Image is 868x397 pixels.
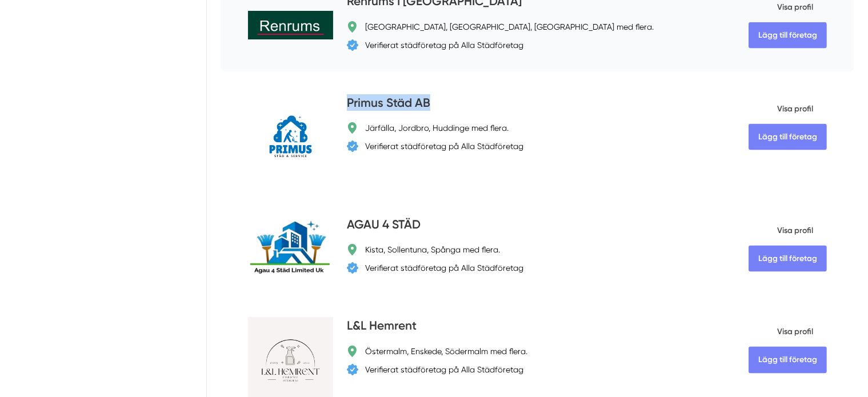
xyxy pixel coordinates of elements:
[749,317,813,347] span: Visa profil
[347,94,430,113] h4: Primus Städ AB
[365,141,523,152] div: Verifierat städföretag på Alla Städföretag
[749,124,827,150] : Lägg till företag
[365,262,523,274] div: Verifierat städföretag på Alla Städföretag
[248,219,333,276] img: AGAU 4 STÄD
[365,122,509,134] div: Järfälla, Jordbro, Huddinge med flera.
[749,246,827,272] : Lägg till företag
[749,22,827,49] : Lägg till företag
[365,39,523,51] div: Verifierat städföretag på Alla Städföretag
[749,216,813,246] span: Visa profil
[248,94,333,179] img: Primus Städ AB
[365,364,523,375] div: Verifierat städföretag på Alla Städföretag
[347,317,417,336] h4: L&L Hemrent
[365,244,500,255] div: Kista, Sollentuna, Spånga med flera.
[365,21,654,33] div: [GEOGRAPHIC_DATA], [GEOGRAPHIC_DATA], [GEOGRAPHIC_DATA] med flera.
[347,216,421,235] h4: AGAU 4 STÄD
[365,346,527,357] div: Östermalm, Enskede, Södermalm med flera.
[749,94,813,124] span: Visa profil
[248,11,333,40] img: Renrums I Sverige
[749,347,827,373] : Lägg till företag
